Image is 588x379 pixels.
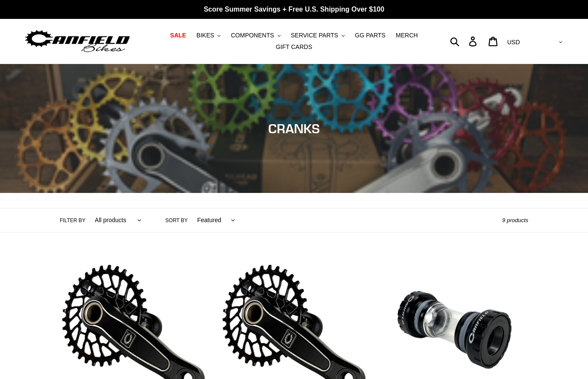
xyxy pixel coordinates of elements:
[166,30,190,41] a: SALE
[170,32,186,39] span: SALE
[165,217,188,224] label: Sort by
[231,32,274,39] span: COMPONENTS
[227,30,285,41] button: COMPONENTS
[196,32,214,39] span: BIKES
[192,30,225,41] button: BIKES
[268,121,320,136] span: CRANKS
[351,30,390,41] a: GG PARTS
[396,32,418,39] span: MERCH
[392,30,422,41] a: MERCH
[286,30,349,41] button: SERVICE PARTS
[355,32,386,39] span: GG PARTS
[60,217,86,224] label: Filter by
[24,28,131,55] img: Canfield Bikes
[272,41,317,53] a: GIFT CARDS
[276,43,312,51] span: GIFT CARDS
[502,217,528,223] span: 9 products
[291,32,338,39] span: SERVICE PARTS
